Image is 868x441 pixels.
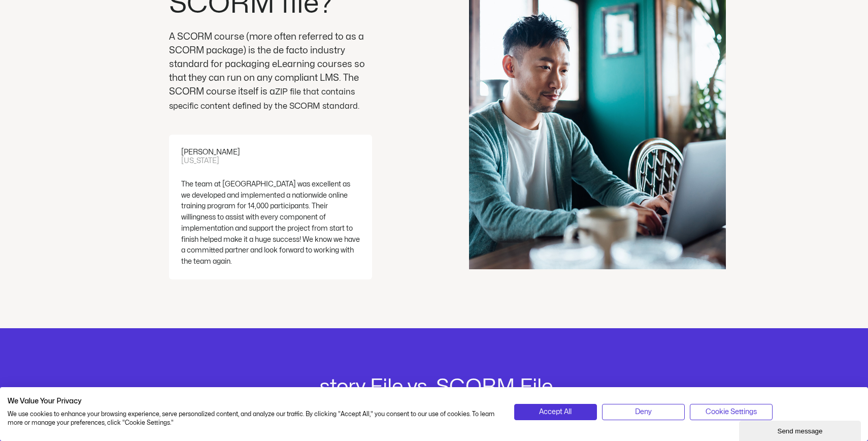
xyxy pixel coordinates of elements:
[8,410,499,427] p: We use cookies to enhance your browsing experience, serve personalized content, and analyze our t...
[635,406,652,418] span: Deny
[8,397,499,406] h2: We Value Your Privacy
[690,404,773,420] button: Adjust cookie preferences
[739,419,863,441] iframe: chat widget
[181,147,240,157] div: [PERSON_NAME]
[706,406,757,418] span: Cookie Settings
[181,157,240,165] div: [US_STATE]
[602,404,685,420] button: Deny all cookies
[514,404,597,420] button: Accept all cookies
[539,406,572,418] span: Accept All
[169,30,372,113] p: A SCORM course (more often referred to as a SCORM package) is the de facto industry standard for ...
[181,179,360,267] div: The team at [GEOGRAPHIC_DATA] was excellent as we developed and implemented a nationwide online t...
